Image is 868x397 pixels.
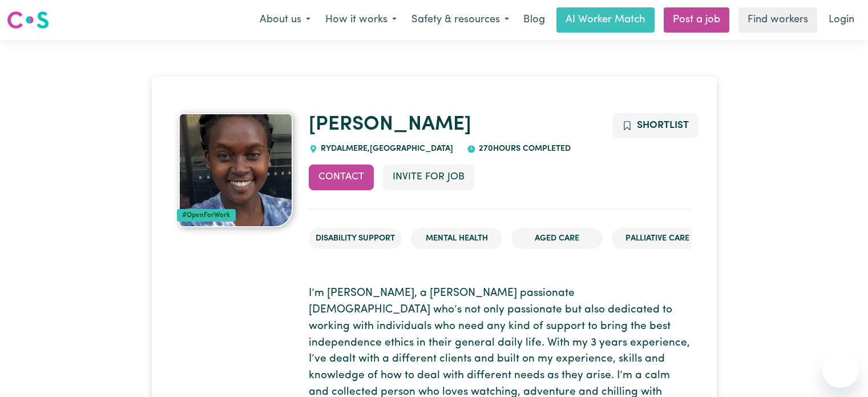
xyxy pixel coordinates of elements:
li: Disability Support [309,228,402,250]
img: Ruth [179,113,293,227]
div: #OpenForWork [177,209,236,222]
button: Safety & resources [404,8,516,32]
span: 270 hours completed [476,145,571,153]
a: Login [822,7,861,33]
button: Contact [309,165,374,190]
li: Aged Care [511,228,603,250]
button: Invite for Job [383,165,474,190]
li: Mental Health [411,228,502,250]
button: Add to shortlist [612,113,699,138]
a: Ruth's profile picture'#OpenForWork [177,113,296,227]
img: Careseekers logo [7,10,49,30]
a: AI Worker Match [556,7,655,33]
a: Blog [516,7,552,33]
a: Careseekers logo [7,7,49,33]
a: [PERSON_NAME] [309,115,471,135]
button: How it works [318,8,404,32]
a: Post a job [664,7,729,33]
button: About us [252,8,318,32]
iframe: Button to launch messaging window [822,351,859,388]
span: Shortlist [637,121,689,130]
li: Palliative care [612,228,703,250]
span: RYDALMERE , [GEOGRAPHIC_DATA] [318,145,453,153]
a: Find workers [738,7,817,33]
